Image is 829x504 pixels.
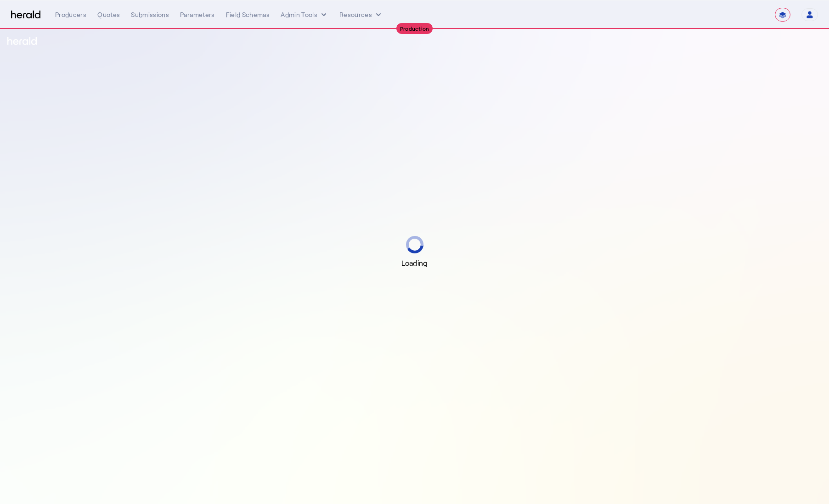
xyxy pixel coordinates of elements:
[55,10,86,19] div: Producers
[281,10,328,19] button: internal dropdown menu
[97,10,120,19] div: Quotes
[131,10,169,19] div: Submissions
[396,23,433,34] div: Production
[180,10,215,19] div: Parameters
[339,10,383,19] button: Resources dropdown menu
[11,11,40,19] img: Herald Logo
[226,10,270,19] div: Field Schemas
